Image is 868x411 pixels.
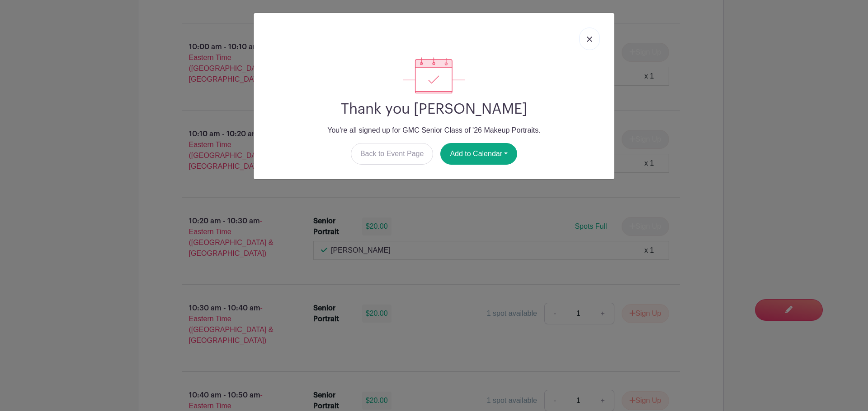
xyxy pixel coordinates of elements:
[351,143,434,165] a: Back to Event Page
[440,143,517,165] button: Add to Calendar
[261,101,607,118] h2: Thank you [PERSON_NAME]
[261,125,607,136] p: You're all signed up for GMC Senior Class of '26 Makeup Portraits.
[587,37,592,42] img: close_button-5f87c8562297e5c2d7936805f587ecaba9071eb48480494691a3f1689db116b3.svg
[403,57,465,93] img: signup_complete-c468d5dda3e2740ee63a24cb0ba0d3ce5d8a4ecd24259e683200fb1569d990c8.svg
